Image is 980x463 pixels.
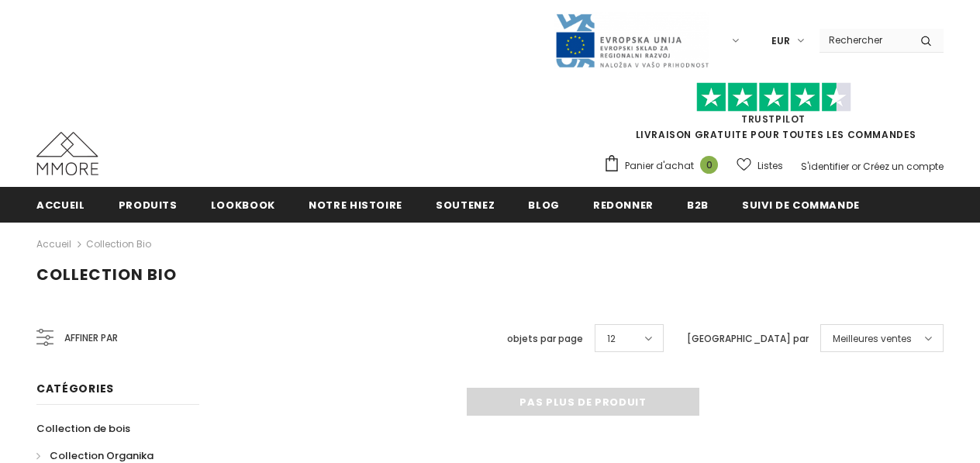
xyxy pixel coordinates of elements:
span: 0 [700,156,718,174]
span: Blog [528,198,560,212]
span: 12 [607,331,616,347]
span: Meilleures ventes [833,331,912,347]
a: soutenez [436,187,495,222]
a: Redonner [593,187,654,222]
span: Listes [757,158,783,174]
a: Produits [119,187,178,222]
span: B2B [687,198,709,212]
span: Collection de bois [36,421,130,436]
a: TrustPilot [741,112,806,126]
label: [GEOGRAPHIC_DATA] par [687,331,809,347]
a: Javni Razpis [554,33,709,47]
span: Accueil [36,198,85,212]
span: Catégories [36,381,114,396]
span: LIVRAISON GRATUITE POUR TOUTES LES COMMANDES [603,89,944,141]
a: Collection de bois [36,415,130,442]
a: Créez un compte [863,160,944,173]
a: Blog [528,187,560,222]
a: Panier d'achat 0 [603,154,726,178]
span: Suivi de commande [742,198,860,212]
a: Notre histoire [309,187,402,222]
img: Javni Razpis [554,12,709,69]
a: Lookbook [211,187,275,222]
span: Affiner par [64,330,118,347]
span: or [851,160,861,173]
span: Collection Organika [50,448,154,463]
a: Suivi de commande [742,187,860,222]
a: S'identifier [801,160,849,173]
span: Panier d'achat [625,158,694,174]
label: objets par page [507,331,583,347]
a: Accueil [36,187,85,222]
span: Notre histoire [309,198,402,212]
span: Collection Bio [36,264,177,285]
a: Listes [737,152,783,179]
a: B2B [687,187,709,222]
a: Accueil [36,235,71,254]
input: Search Site [820,29,909,51]
img: Faites confiance aux étoiles pilotes [696,82,851,112]
span: soutenez [436,198,495,212]
a: Collection Bio [86,237,151,251]
img: Cas MMORE [36,132,98,175]
span: Lookbook [211,198,275,212]
span: EUR [771,33,790,49]
span: Produits [119,198,178,212]
span: Redonner [593,198,654,212]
